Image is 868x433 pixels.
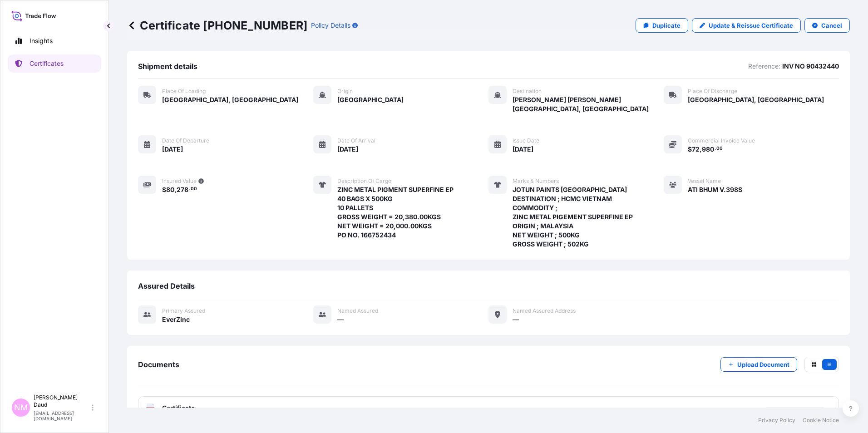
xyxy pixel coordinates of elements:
[8,54,101,73] a: Certificates
[700,146,702,153] span: ,
[688,146,692,153] span: $
[162,177,197,185] span: Insured Value
[688,137,755,144] span: Commercial Invoice Value
[513,95,664,113] span: [PERSON_NAME] [PERSON_NAME][GEOGRAPHIC_DATA], [GEOGRAPHIC_DATA]
[311,21,350,30] p: Policy Details
[692,146,700,153] span: 72
[337,95,404,104] span: [GEOGRAPHIC_DATA]
[177,187,188,193] span: 278
[821,21,842,30] p: Cancel
[337,185,455,240] span: ZINC METAL PIGMENT SUPERFINE EP 40 BAGS X 500KG 10 PALLETS GROSS WEIGHT = 20,380.00KGS NET WEIGHT...
[14,403,28,412] span: NM
[162,315,190,324] span: EverZinc
[162,187,166,193] span: $
[513,315,519,324] span: —
[30,59,64,68] p: Certificates
[34,394,90,408] p: [PERSON_NAME] Daud
[34,410,90,421] p: [EMAIL_ADDRESS][DOMAIN_NAME]
[138,360,179,369] span: Documents
[162,88,206,95] span: Place of Loading
[688,95,824,104] span: [GEOGRAPHIC_DATA], [GEOGRAPHIC_DATA]
[688,88,737,95] span: Place of discharge
[162,145,183,154] span: [DATE]
[513,145,533,154] span: [DATE]
[138,62,197,71] span: Shipment details
[337,315,344,324] span: —
[513,177,559,185] span: Marks & Numbers
[803,417,839,424] a: Cookie Notice
[702,146,714,153] span: 980
[174,187,177,193] span: ,
[720,357,797,372] button: Upload Document
[138,281,195,290] span: Assured Details
[166,187,174,193] span: 80
[748,62,780,71] p: Reference:
[191,187,197,191] span: 00
[513,137,539,144] span: Issue Date
[636,18,688,33] a: Duplicate
[513,88,542,95] span: Destination
[737,360,789,369] p: Upload Document
[337,307,378,315] span: Named Assured
[148,408,153,411] text: PDF
[688,185,742,194] span: ATI BHUM V.398S
[715,147,716,150] span: .
[758,417,795,424] a: Privacy Policy
[337,177,391,185] span: Description of cargo
[716,147,723,150] span: 00
[709,21,793,30] p: Update & Reissue Certificate
[692,18,801,33] a: Update & Reissue Certificate
[127,18,307,33] p: Certificate [PHONE_NUMBER]
[513,185,634,249] span: JOTUN PAINTS [GEOGRAPHIC_DATA] DESTINATION ; HCMC VIETNAM COMMODITY ; ZINC METAL PIGEMENT SUPERFI...
[804,18,850,33] button: Cancel
[337,88,353,95] span: Origin
[189,187,190,191] span: .
[337,145,358,154] span: [DATE]
[162,307,205,315] span: Primary assured
[8,32,101,50] a: Insights
[162,137,209,144] span: Date of departure
[337,137,375,144] span: Date of arrival
[162,95,298,104] span: [GEOGRAPHIC_DATA], [GEOGRAPHIC_DATA]
[513,307,576,315] span: Named Assured Address
[688,177,721,185] span: Vessel Name
[782,62,839,71] p: INV NO 90432440
[30,36,53,45] p: Insights
[162,403,195,413] span: Certificate
[652,21,681,30] p: Duplicate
